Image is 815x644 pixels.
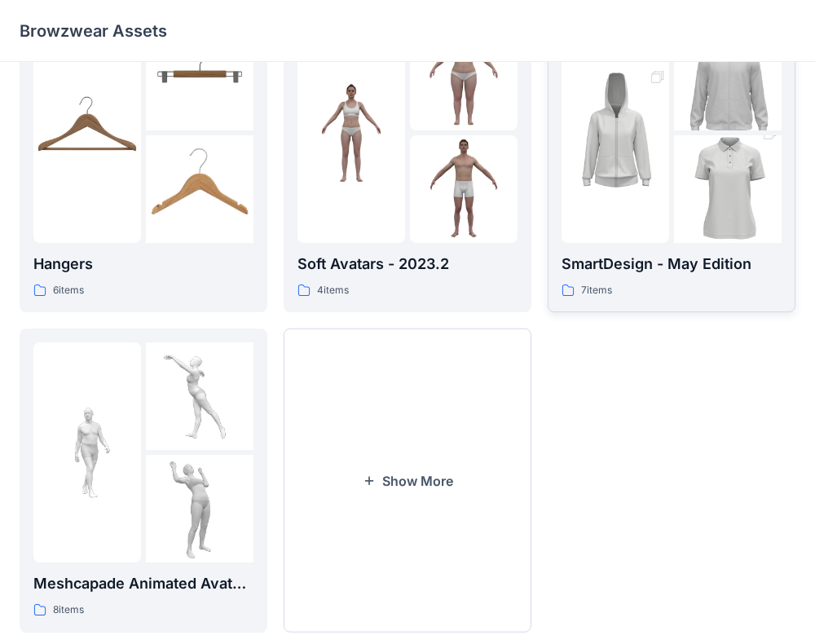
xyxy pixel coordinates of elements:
p: 8 items [53,602,84,619]
img: folder 1 [297,79,405,187]
img: folder 3 [146,455,253,562]
img: folder 1 [33,399,141,506]
img: folder 3 [410,135,518,243]
img: folder 3 [146,135,253,243]
p: Hangers [33,253,253,276]
a: folder 1folder 2folder 3Hangers6items [20,9,267,313]
button: Show More [284,329,531,633]
img: folder 1 [33,79,141,187]
p: 6 items [53,282,84,299]
img: folder 2 [146,23,253,130]
a: folder 1folder 2folder 3SmartDesign - May Edition7items [548,9,795,313]
p: Meshcapade Animated Avatars [33,572,253,595]
img: folder 1 [562,52,669,214]
p: SmartDesign - May Edition [562,253,782,276]
a: folder 1folder 2folder 3Soft Avatars - 2023.24items [284,9,531,313]
a: folder 1folder 2folder 3Meshcapade Animated Avatars8items [20,329,267,633]
p: Soft Avatars - 2023.2 [297,253,518,276]
p: 4 items [317,282,349,299]
p: 7 items [581,282,612,299]
p: Browzwear Assets [20,20,167,42]
img: folder 2 [410,23,518,130]
img: folder 3 [674,108,782,270]
img: folder 2 [146,342,253,450]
